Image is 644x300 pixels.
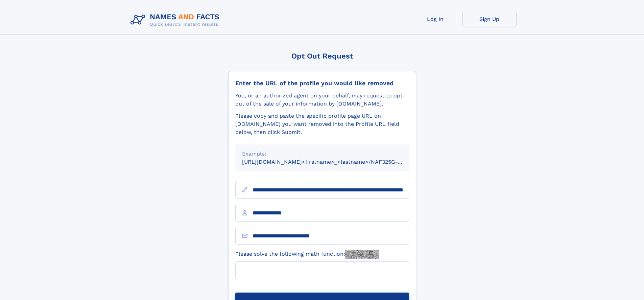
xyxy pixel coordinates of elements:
label: Please solve the following math function: [235,250,379,259]
small: [URL][DOMAIN_NAME]<firstname>_<lastname>/NAF325G-xxxxxxxx [242,159,422,165]
img: Logo Names and Facts [128,11,225,29]
div: Example: [242,150,402,158]
a: Log In [408,11,462,27]
a: Sign Up [462,11,517,27]
div: Opt Out Request [228,52,416,60]
div: Please copy and paste the specific profile page URL on [DOMAIN_NAME] you want removed into the Pr... [235,112,409,136]
div: You, or an authorized agent on your behalf, may request to opt-out of the sale of your informatio... [235,92,409,108]
div: Enter the URL of the profile you would like removed [235,79,409,87]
